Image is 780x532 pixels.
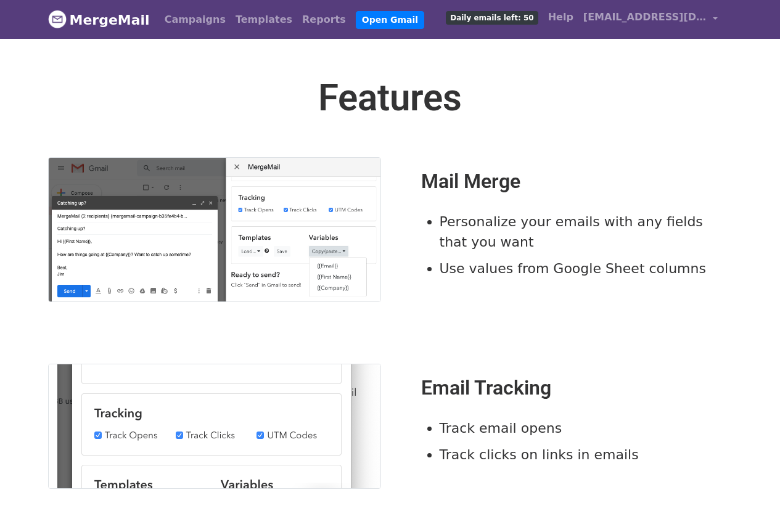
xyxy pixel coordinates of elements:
[356,11,424,29] a: Open Gmail
[224,76,557,120] h1: Features
[231,7,297,32] a: Templates
[48,364,381,489] img: Email Tracking
[440,444,733,465] li: Track clicks on links in emails
[440,258,733,279] li: Use values from Google Sheet columns
[48,7,150,33] a: MergeMail
[543,5,578,30] a: Help
[441,5,543,30] a: Daily emails left: 50
[421,376,551,399] a: Email Tracking
[446,11,538,25] span: Daily emails left: 50
[578,5,723,34] a: [EMAIL_ADDRESS][DOMAIN_NAME]
[297,7,351,32] a: Reports
[583,10,707,25] span: [EMAIL_ADDRESS][DOMAIN_NAME]
[48,157,381,302] img: Mail Merge
[421,170,520,193] a: Mail Merge
[160,7,231,32] a: Campaigns
[440,418,733,438] li: Track email opens
[440,211,733,252] li: Personalize your emails with any fields that you want
[48,10,67,28] img: MergeMail logo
